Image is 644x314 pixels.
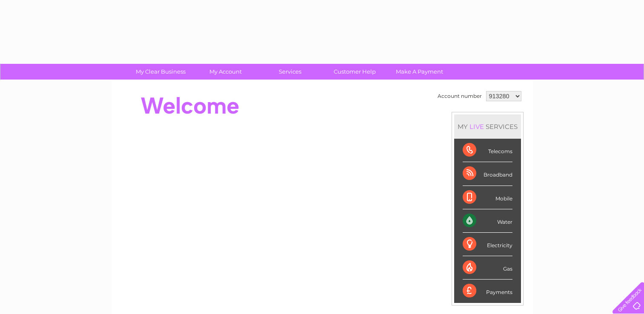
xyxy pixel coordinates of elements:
[435,89,484,103] td: Account number
[463,233,512,256] div: Electricity
[454,114,521,139] div: MY SERVICES
[126,64,196,80] a: My Clear Business
[463,209,512,233] div: Water
[320,64,390,80] a: Customer Help
[463,256,512,280] div: Gas
[384,64,455,80] a: Make A Payment
[463,280,512,303] div: Payments
[255,64,325,80] a: Services
[468,123,486,131] div: LIVE
[463,162,512,186] div: Broadband
[463,186,512,209] div: Mobile
[463,139,512,162] div: Telecoms
[190,64,260,80] a: My Account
